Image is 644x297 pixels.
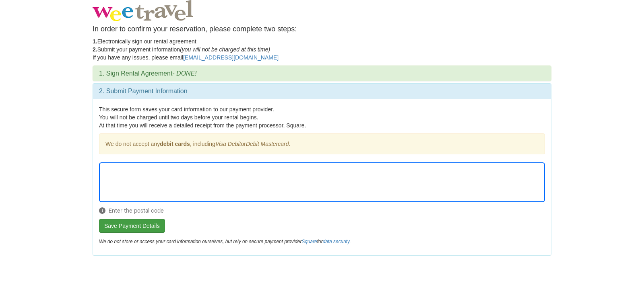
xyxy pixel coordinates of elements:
[93,25,551,33] h4: In order to confirm your reservation, please complete two steps:
[99,239,351,244] em: We do not store or access your card information ourselves, but rely on secure payment provider for .
[93,38,97,45] strong: 1.
[99,88,545,95] h3: 2. Submit Payment Information
[99,219,165,233] button: Save Payment Details
[99,105,545,129] p: This secure form saves your card information to our payment provider. You will not be charged unt...
[183,54,279,61] a: [EMAIL_ADDRESS][DOMAIN_NAME]
[93,37,551,61] p: Electronically sign our rental agreement Submit your payment information If you have any issues, ...
[99,163,545,202] iframe: Secure Credit Card Form
[99,207,545,215] span: Enter the postal code
[301,239,317,244] a: Square
[323,239,350,244] a: data security
[99,70,545,77] h3: 1. Sign Rental Agreement
[99,133,545,154] div: We do not accept any , including or .
[160,141,190,147] strong: debit cards
[246,141,289,147] em: Debit Mastercard
[93,46,97,53] strong: 2.
[180,46,270,53] em: (you will not be charged at this time)
[172,70,196,77] em: - DONE!
[215,141,241,147] em: Visa Debit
